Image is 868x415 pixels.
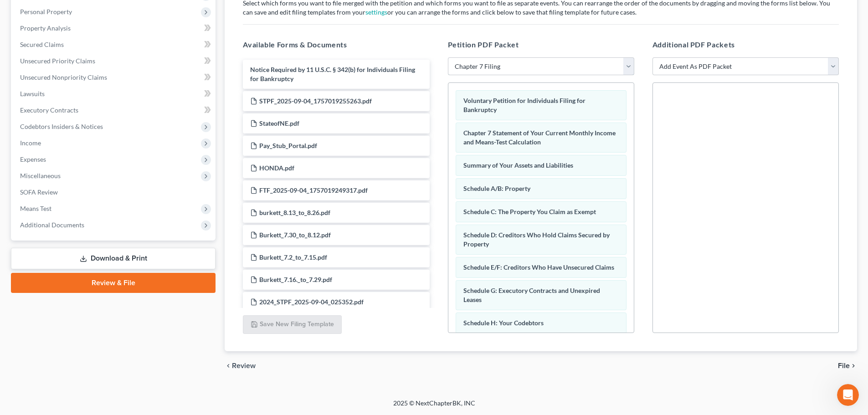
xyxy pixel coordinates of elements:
[58,298,65,306] button: Start recording
[365,8,387,16] a: settings
[250,66,415,82] span: Notice Required by 11 U.S.C. § 342(b) for Individuals Filing for Bankruptcy
[463,231,610,248] span: Schedule D: Creditors Who Hold Claims Secured by Property
[143,4,160,21] button: Home
[448,40,519,49] span: Petition PDF Packet
[243,39,429,50] h5: Available Forms & Documents
[463,161,573,169] span: Summary of Your Assets and Liabilities
[44,11,85,20] p: Active 1h ago
[463,287,600,303] span: Schedule G: Executory Contracts and Unexpired Leases
[13,86,216,102] a: Lawsuits
[259,298,364,306] span: 2024_STPF_2025-09-04_025352.pdf
[243,315,342,334] button: Save New Filing Template
[43,298,51,306] button: Upload attachment
[225,362,265,369] button: chevron_left Review
[20,139,41,147] span: Income
[259,119,299,127] span: StateofNE.pdf
[156,295,171,309] button: Send a message…
[463,263,614,271] span: Schedule E/F: Creditors Who Have Unsecured Claims
[6,4,23,21] button: go back
[850,362,857,369] i: chevron_right
[225,362,232,369] i: chevron_left
[11,248,216,269] a: Download & Print
[463,208,596,215] span: Schedule C: The Property You Claim as Exempt
[259,142,317,149] span: Pay_Stub_Portal.pdf
[13,69,216,86] a: Unsecured Nonpriority Claims
[13,20,216,36] a: Property Analysis
[837,384,859,406] iframe: Intercom live chat
[20,123,103,130] span: Codebtors Insiders & Notices
[14,298,21,306] button: Emoji picker
[13,53,216,69] a: Unsecured Priority Claims
[15,169,92,174] div: [PERSON_NAME] • 36m ago
[838,362,850,369] span: File
[20,188,58,196] span: SOFA Review
[13,36,216,53] a: Secured Claims
[259,253,327,261] span: Burkett_7.2_to_7.15.pdf
[20,155,46,163] span: Expenses
[20,41,64,48] span: Secured Claims
[20,106,78,114] span: Executory Contracts
[7,72,175,187] div: Katie says…
[232,362,256,369] span: Review
[20,57,95,65] span: Unsecured Priority Claims
[29,298,36,306] button: Gif picker
[463,184,530,192] span: Schedule A/B: Property
[15,99,142,162] div: The court has added a new Credit Counseling Field that we need to update upon filing. Please remo...
[13,184,216,200] a: SOFA Review
[15,77,130,94] b: 🚨ATTN: [GEOGRAPHIC_DATA] of [US_STATE]
[463,319,544,327] span: Schedule H: Your Codebtors
[652,39,839,50] h5: Additional PDF Packets
[44,5,103,11] h1: [PERSON_NAME]
[259,276,332,283] span: Burkett_7.16._to_7.29.pdf
[20,90,45,97] span: Lawsuits
[20,205,51,212] span: Means Test
[463,129,616,146] span: Chapter 7 Statement of Your Current Monthly Income and Means-Test Calculation
[259,186,368,194] span: FTF_2025-09-04_1757019249317.pdf
[20,172,61,179] span: Miscellaneous
[259,209,330,216] span: burkett_8.13_to_8.26.pdf
[13,102,216,118] a: Executory Contracts
[8,279,175,295] textarea: Message…
[259,231,331,239] span: Burkett_7.30_to_8.12.pdf
[11,273,216,293] a: Review & File
[175,399,694,415] div: 2025 © NextChapterBK, INC
[20,24,71,32] span: Property Analysis
[20,8,72,15] span: Personal Property
[259,97,372,105] span: STPF_2025-09-04_1757019255263.pdf
[20,73,107,81] span: Unsecured Nonpriority Claims
[463,97,586,113] span: Voluntary Petition for Individuals Filing for Bankruptcy
[26,5,41,20] img: Profile image for Katie
[7,72,149,167] div: 🚨ATTN: [GEOGRAPHIC_DATA] of [US_STATE]The court has added a new Credit Counseling Field that we n...
[160,4,176,20] div: Close
[20,221,84,229] span: Additional Documents
[259,164,294,172] span: HONDA.pdf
